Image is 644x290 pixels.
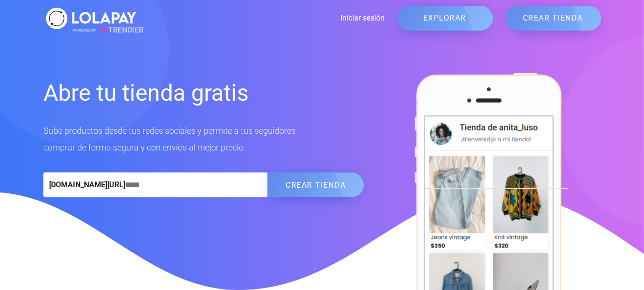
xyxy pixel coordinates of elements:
img: logo_white.svg [43,5,139,32]
h1: Abre tu tienda gratis [43,78,364,108]
a: EXPLORAR [397,6,493,31]
span: [DOMAIN_NAME][URL] [43,172,125,197]
p: Sube productos desde tus redes sociales y permite a tus seguidores comprar de forma segura y con ... [43,122,364,156]
span: GO [98,25,108,34]
a: Iniciar sesión [139,12,385,24]
a: CREAR TIENDA [505,6,601,31]
button: CREAR TIENDA [267,172,364,197]
span: POWERED BY [72,28,96,32]
span: TRENDIER [72,24,143,36]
